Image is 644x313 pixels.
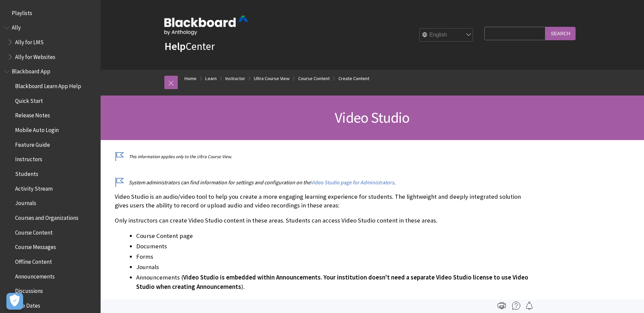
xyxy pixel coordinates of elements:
p: Students and Instructors can record Video Studio content in these areas: [115,298,531,307]
p: This information applies only to the Ultra Course View. [115,153,531,160]
a: Video Studio page for Administrators [311,179,394,186]
strong: Help [164,40,185,53]
span: Quick Start [15,95,43,104]
span: Course Content [15,227,53,236]
span: Ally for LMS [15,37,44,46]
li: Announcements ( ). [136,273,531,292]
span: Instructors [15,154,42,163]
select: Site Language Selector [420,28,473,42]
span: Due Dates [15,300,40,309]
span: Feature Guide [15,139,50,148]
a: Instructor [225,74,245,83]
span: Course Messages [15,242,56,251]
span: Journals [15,198,36,207]
a: Ultra Course View [254,74,289,83]
a: HelpCenter [164,40,215,53]
span: Blackboard App [12,66,50,75]
li: Journals [136,262,531,272]
span: Students [15,168,38,177]
nav: Book outline for Anthology Ally Help [4,22,97,63]
p: Video Studio is an audio/video tool to help you create a more engaging learning experience for st... [115,192,531,210]
p: Only instructors can create Video Studio content in these areas. Students can access Video Studio... [115,216,531,225]
span: Activity Stream [15,183,53,192]
img: Follow this page [525,302,533,310]
input: Search [545,27,576,40]
a: Learn [205,74,217,83]
span: Offline Content [15,256,52,265]
span: Discussions [15,285,43,294]
a: Home [184,74,197,83]
img: Print [498,302,506,310]
span: Mobile Auto Login [15,124,59,133]
img: Blackboard by Anthology [164,16,248,35]
span: Ally for Websites [15,51,55,60]
button: Open Preferences [6,293,23,310]
span: Release Notes [15,110,50,119]
span: Blackboard Learn App Help [15,80,81,89]
span: Ally [12,22,21,31]
p: System administrators can find information for settings and configuration on the . [115,179,531,186]
li: Forms [136,252,531,261]
span: Courses and Organizations [15,212,78,221]
li: Documents [136,242,531,251]
img: More help [512,302,520,310]
li: Course Content page [136,231,531,241]
a: Course Content [298,74,330,83]
span: Video Studio [335,108,410,127]
span: Playlists [12,7,32,16]
span: Announcements [15,271,55,280]
a: Create Content [338,74,369,83]
span: Video Studio is embedded within Announcements. Your institution doesn't need a separate Video Stu... [136,273,528,291]
nav: Book outline for Playlists [4,7,97,19]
